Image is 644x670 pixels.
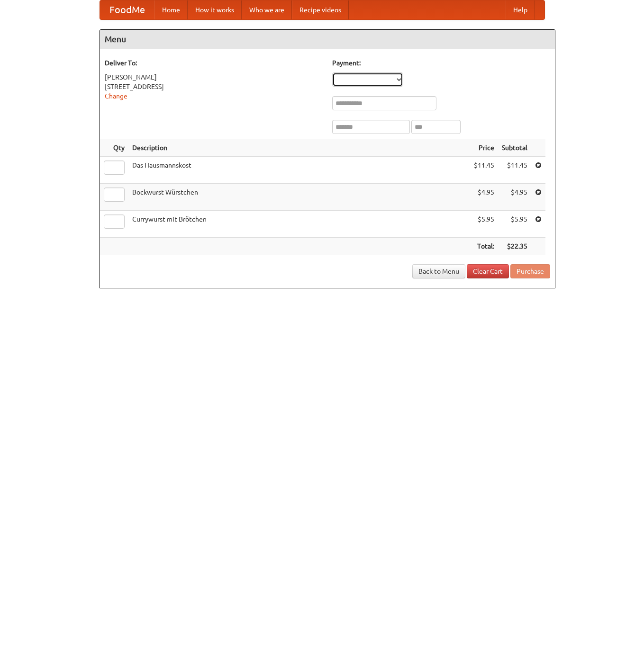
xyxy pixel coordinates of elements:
[105,72,323,82] div: [PERSON_NAME]
[470,238,498,255] th: Total:
[128,157,470,184] td: Das Hausmannskost
[154,0,188,19] a: Home
[506,0,535,19] a: Help
[100,0,154,19] a: FoodMe
[498,157,531,184] td: $11.45
[510,264,550,278] button: Purchase
[498,238,531,255] th: $22.35
[105,58,323,68] h5: Deliver To:
[128,139,470,157] th: Description
[498,211,531,238] td: $5.95
[128,184,470,211] td: Bockwurst Würstchen
[100,30,555,49] h4: Menu
[467,264,509,278] a: Clear Cart
[470,157,498,184] td: $11.45
[188,0,242,19] a: How it works
[242,0,292,19] a: Who we are
[332,58,550,68] h5: Payment:
[412,264,465,278] a: Back to Menu
[470,139,498,157] th: Price
[105,82,323,91] div: [STREET_ADDRESS]
[470,184,498,211] td: $4.95
[498,184,531,211] td: $4.95
[105,92,127,100] a: Change
[100,139,128,157] th: Qty
[470,211,498,238] td: $5.95
[128,211,470,238] td: Currywurst mit Brötchen
[498,139,531,157] th: Subtotal
[292,0,349,19] a: Recipe videos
